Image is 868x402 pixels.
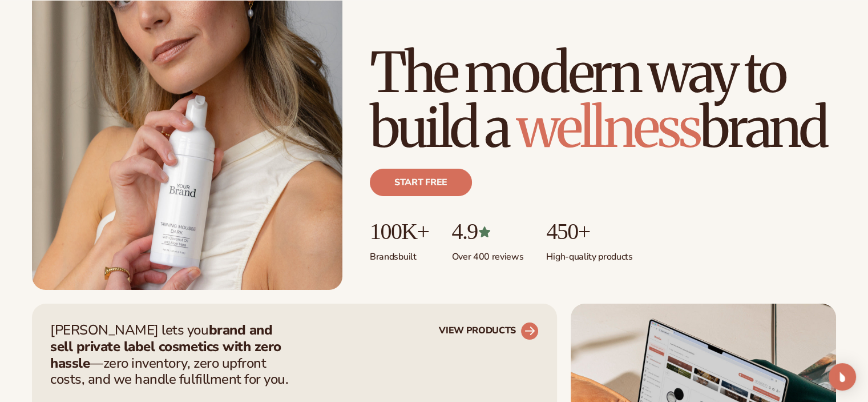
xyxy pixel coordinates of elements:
div: Open Intercom Messenger [829,363,856,391]
strong: brand and sell private label cosmetics with zero hassle [50,321,281,372]
p: High-quality products [546,244,632,263]
p: 450+ [546,219,632,244]
a: Start free [370,169,472,196]
a: VIEW PRODUCTS [439,322,539,340]
span: wellness [516,93,700,162]
p: [PERSON_NAME] lets you —zero inventory, zero upfront costs, and we handle fulfillment for you. [50,322,296,388]
p: 4.9 [451,219,523,244]
h1: The modern way to build a brand [370,45,836,155]
p: Brands built [370,244,429,263]
p: 100K+ [370,219,429,244]
p: Over 400 reviews [451,244,523,263]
